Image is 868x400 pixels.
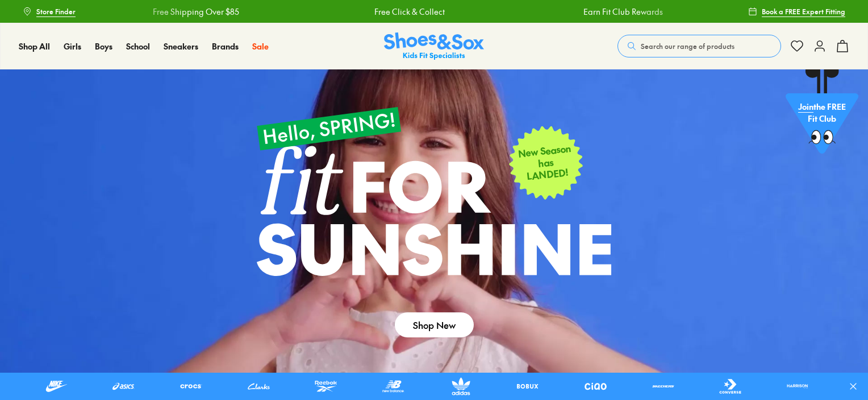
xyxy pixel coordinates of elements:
span: Sale [252,40,269,52]
span: Store Finder [36,6,76,17]
a: Sneakers [164,40,198,52]
a: Free Click & Collect [373,6,443,18]
a: Girls [64,40,81,52]
a: Earn Fit Club Rewards [582,6,661,18]
img: SNS_Logo_Responsive.svg [384,32,484,60]
span: Search our range of products [641,41,735,51]
a: Free Shipping Over $85 [151,6,237,18]
button: Search our range of products [617,35,781,57]
p: the FREE Fit Club [786,92,858,134]
span: Girls [64,40,81,52]
a: Jointhe FREE Fit Club [786,69,858,160]
a: School [126,40,150,52]
a: Brands [212,40,239,52]
span: Book a FREE Expert Fitting [762,6,845,17]
a: Sale [252,40,269,52]
a: Shop New [395,312,474,337]
a: Boys [95,40,112,52]
span: Join [798,101,813,112]
a: Store Finder [23,1,76,22]
span: Brands [212,40,239,52]
span: Boys [95,40,112,52]
span: Sneakers [164,40,198,52]
a: Shoes & Sox [384,32,484,60]
a: Book a FREE Expert Fitting [748,1,845,22]
span: School [126,40,150,52]
span: Shop All [19,40,50,52]
a: Shop All [19,40,50,52]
